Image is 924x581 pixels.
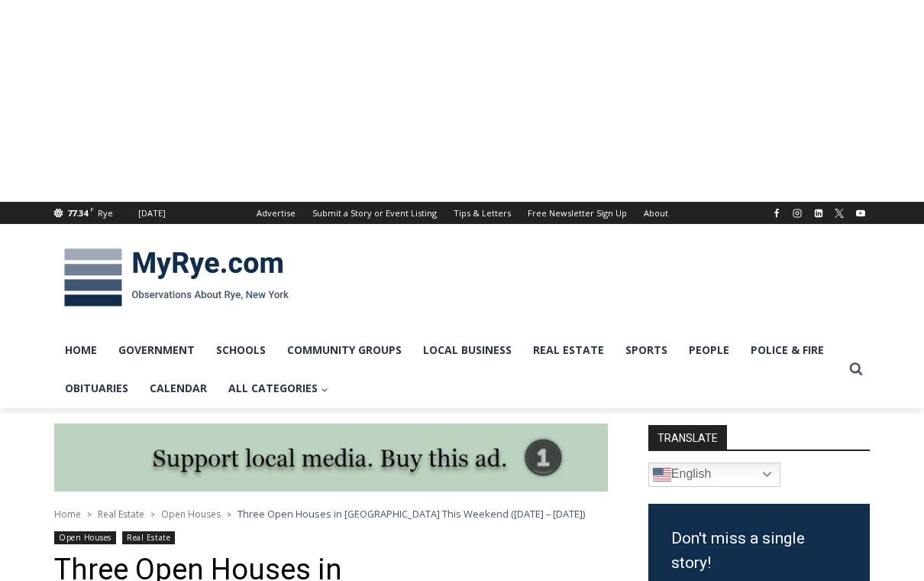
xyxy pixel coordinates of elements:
strong: TRANSLATE [648,425,727,450]
a: Free Newsletter Sign Up [519,202,635,224]
a: Tips & Letters [445,202,519,224]
span: Three Open Houses in [GEOGRAPHIC_DATA] This Weekend ([DATE] – [DATE]) [237,507,585,521]
img: en [653,466,671,484]
a: Advertise [248,202,304,224]
a: Facebook [767,204,786,222]
a: YouTube [851,204,870,222]
a: Submit a Story or Event Listing [304,202,445,224]
img: MyRye.com [54,238,299,317]
nav: Primary Navigation [54,331,842,408]
a: Instagram [788,204,806,222]
a: Open Houses [54,531,116,544]
a: All Categories [218,369,339,407]
a: Government [108,331,205,369]
h3: Don't miss a single story! [671,527,847,575]
a: Schools [205,331,276,369]
a: Obituaries [54,369,139,407]
a: Linkedin [809,204,828,222]
a: Open Houses [161,508,221,521]
img: support local media, buy this ad [54,424,608,492]
a: Home [54,331,108,369]
span: > [150,509,155,520]
a: Calendar [139,369,218,407]
a: X [830,204,848,222]
a: Real Estate [522,331,615,369]
span: 77.34 [67,207,88,219]
div: Rye [98,206,113,220]
a: Home [54,508,81,521]
a: Real Estate [98,508,144,521]
nav: Breadcrumbs [54,506,608,521]
a: People [678,331,740,369]
span: All Categories [228,380,328,397]
a: Local Business [412,331,522,369]
a: English [648,463,780,487]
a: Police & Fire [740,331,835,369]
a: Real Estate [122,531,175,544]
a: Sports [615,331,678,369]
a: Community Groups [276,331,412,369]
a: About [635,202,677,224]
div: [DATE] [138,206,166,220]
span: F [90,205,94,213]
button: View Search Form [842,355,870,383]
span: > [227,509,231,520]
nav: Secondary Navigation [248,202,677,224]
span: > [87,509,92,520]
